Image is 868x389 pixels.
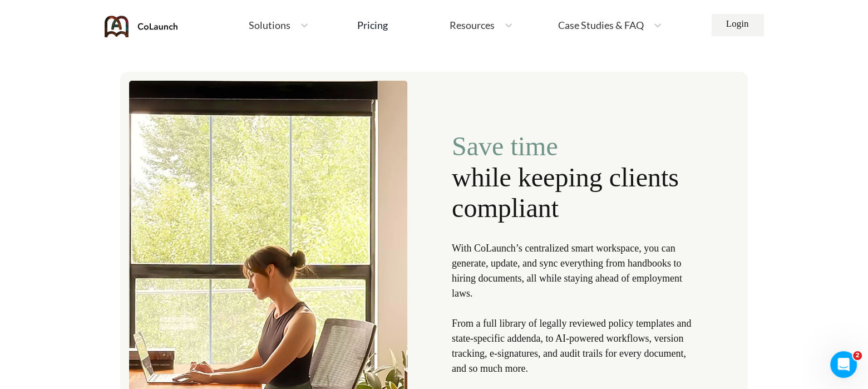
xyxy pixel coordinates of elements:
[450,20,495,30] span: Resources
[105,16,178,37] img: coLaunch
[558,20,644,30] span: Case Studies & FAQ
[452,162,699,223] span: while keeping clients compliant
[452,131,699,161] span: Save time
[357,15,388,35] a: Pricing
[711,14,764,36] a: Login
[853,351,862,360] span: 2
[830,351,857,378] iframe: Intercom live chat
[249,20,290,30] span: Solutions
[357,20,388,30] div: Pricing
